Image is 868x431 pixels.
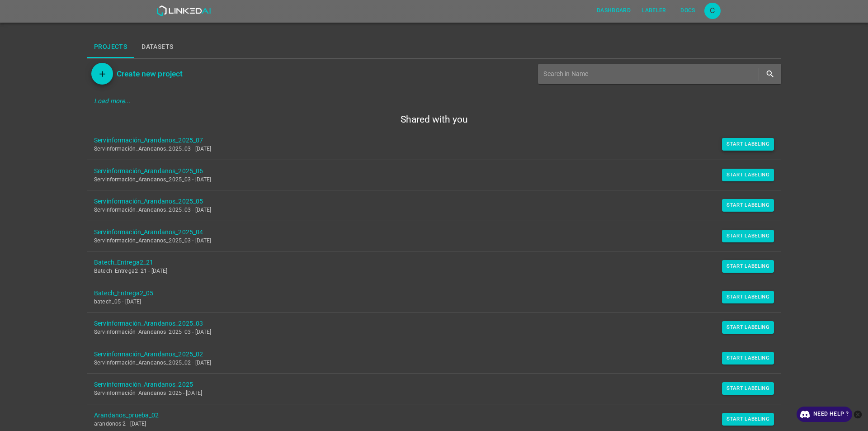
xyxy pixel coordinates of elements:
img: LinkedAI [156,5,211,16]
a: Servinformación_Arandanos_2025_07 [94,136,759,145]
a: Servinformación_Arandanos_2025_04 [94,227,759,237]
button: Dashboard [593,3,634,18]
a: Servinformación_Arandanos_2025_05 [94,197,759,206]
a: Servinformación_Arandanos_2025_02 [94,350,759,359]
h5: Shared with you [87,113,781,126]
div: Load more... [87,93,781,109]
button: Start Labeling [722,413,774,426]
em: Load more... [94,97,131,104]
p: Batech_Entrega2_21 - [DATE] [94,267,759,275]
button: Projects [87,36,134,58]
p: Servinformación_Arandanos_2025_02 - [DATE] [94,359,759,367]
p: batech_05 - [DATE] [94,298,759,306]
p: Servinformación_Arandanos_2025_03 - [DATE] [94,206,759,214]
button: Start Labeling [722,382,774,395]
h6: Create new project [117,67,183,80]
a: Arandanos_prueba_02 [94,411,759,420]
a: Labeler [636,1,671,20]
button: Open settings [704,3,721,19]
button: Start Labeling [722,291,774,303]
a: Servinformación_Arandanos_2025 [94,380,759,389]
p: Servinformación_Arandanos_2025_03 - [DATE] [94,176,759,184]
button: Start Labeling [722,321,774,334]
button: Datasets [134,36,180,58]
a: Servinformación_Arandanos_2025_06 [94,166,759,176]
a: Docs [672,1,704,20]
p: Servinformación_Arandanos_2025 - [DATE] [94,389,759,398]
a: Create new project [113,67,183,80]
input: Search in Name [543,67,757,81]
button: Start Labeling [722,138,774,151]
a: Servinformación_Arandanos_2025_03 [94,319,759,328]
p: Servinformación_Arandanos_2025_03 - [DATE] [94,145,759,153]
button: Add [91,63,113,85]
button: Start Labeling [722,199,774,212]
button: Start Labeling [722,260,774,273]
p: arandonos 2 - [DATE] [94,420,759,428]
button: Start Labeling [722,352,774,365]
p: Servinformación_Arandanos_2025_03 - [DATE] [94,237,759,245]
a: Batech_Entrega2_21 [94,258,759,267]
button: Labeler [638,3,670,18]
p: Servinformación_Arandanos_2025_03 - [DATE] [94,328,759,336]
button: Start Labeling [722,230,774,242]
button: Docs [674,3,703,18]
button: search [761,65,779,83]
a: Batech_Entrega2_05 [94,289,759,298]
a: Need Help ? [797,407,852,422]
button: close-help [852,407,863,422]
button: Start Labeling [722,169,774,181]
a: Dashboard [591,1,636,20]
div: C [704,3,721,19]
